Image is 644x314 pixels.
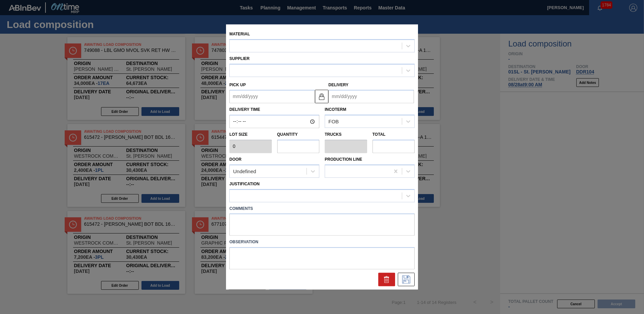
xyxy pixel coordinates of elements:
[325,132,342,137] label: Trucks
[229,157,241,162] label: Door
[325,107,346,112] label: Incoterm
[325,157,362,162] label: Production Line
[229,204,415,214] label: Comments
[328,83,349,87] label: Delivery
[378,273,395,286] div: Delete Suggestion
[398,273,415,286] div: Save Suggestion
[328,90,414,103] input: mm/dd/yyyy
[315,90,328,103] button: locked
[229,32,250,36] label: Material
[328,119,339,124] div: FOB
[229,182,260,186] label: Justification
[318,92,326,100] img: locked
[229,238,415,247] label: Observation
[233,168,256,174] div: Undefined
[229,105,319,115] label: Delivery Time
[229,56,250,61] label: Supplier
[229,83,246,87] label: Pick up
[277,132,298,137] label: Quantity
[373,132,386,137] label: Total
[229,90,315,103] input: mm/dd/yyyy
[229,130,272,140] label: Lot size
